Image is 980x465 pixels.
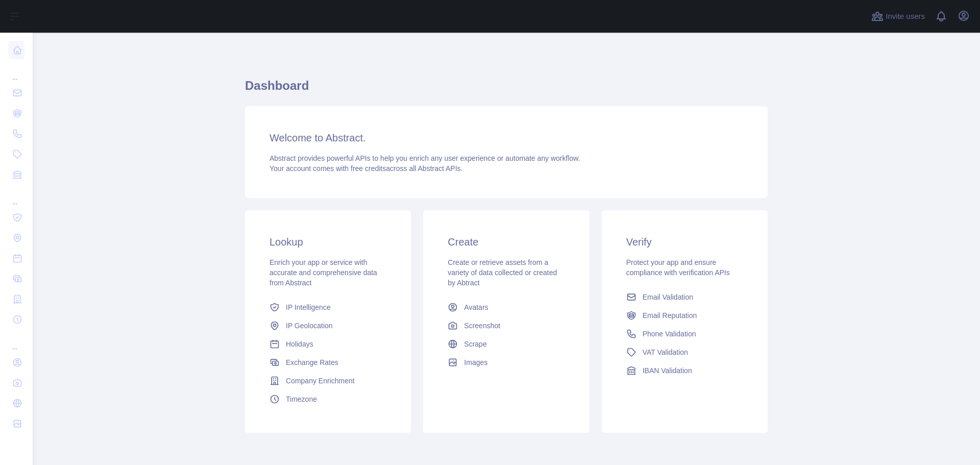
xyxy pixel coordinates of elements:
span: IBAN Validation [643,365,692,376]
h1: Dashboard [245,78,768,102]
span: Phone Validation [643,329,696,339]
a: IP Geolocation [265,316,390,335]
span: Abstract provides powerful APIs to help you enrich any user experience or automate any workflow. [269,154,580,162]
span: Exchange Rates [286,357,338,368]
div: ... [8,61,24,82]
a: Email Validation [622,288,747,306]
span: Timezone [286,394,317,404]
a: Scrape [444,335,569,353]
a: Timezone [265,390,390,408]
span: VAT Validation [643,347,688,357]
span: Email Reputation [643,310,697,321]
a: Company Enrichment [265,372,390,390]
span: Company Enrichment [286,376,355,386]
span: Protect your app and ensure compliance with verification APIs [626,258,730,277]
a: Holidays [265,335,390,353]
span: Your account comes with across all Abstract APIs. [269,164,462,173]
span: Invite users [886,11,925,22]
a: IBAN Validation [622,361,747,380]
a: VAT Validation [622,343,747,361]
a: Email Reputation [622,306,747,325]
span: Avatars [464,302,488,312]
a: Phone Validation [622,325,747,343]
a: Screenshot [444,316,569,335]
div: ... [8,186,24,206]
span: Scrape [464,339,486,349]
a: Exchange Rates [265,353,390,372]
h3: Welcome to Abstract. [269,131,743,145]
span: IP Geolocation [286,321,333,331]
h3: Lookup [269,235,386,249]
span: Email Validation [643,292,693,302]
h3: Create [448,235,565,249]
span: Images [464,357,487,368]
h3: Verify [626,235,743,249]
button: Invite users [869,8,927,25]
span: Holidays [286,339,313,349]
span: Screenshot [464,321,500,331]
span: IP Intelligence [286,302,331,312]
span: free credits [351,164,386,173]
span: Create or retrieve assets from a variety of data collected or created by Abtract [448,258,557,287]
span: Enrich your app or service with accurate and comprehensive data from Abstract [269,258,377,287]
a: Avatars [444,298,569,316]
a: Images [444,353,569,372]
a: IP Intelligence [265,298,390,316]
div: ... [8,331,24,351]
